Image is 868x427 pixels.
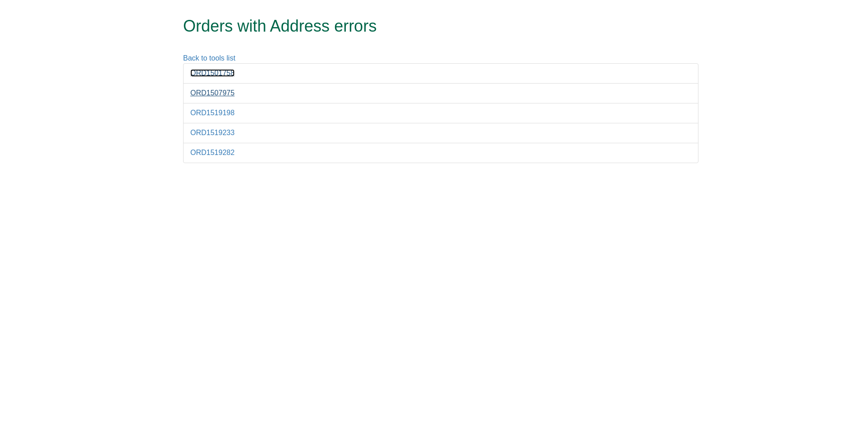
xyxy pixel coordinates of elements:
a: ORD1501758 [190,69,235,77]
a: ORD1519282 [190,149,235,156]
a: ORD1507975 [190,89,235,97]
h1: Orders with Address errors [183,17,665,35]
a: ORD1519233 [190,129,235,136]
a: ORD1519198 [190,109,235,117]
a: Back to tools list [183,54,236,62]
